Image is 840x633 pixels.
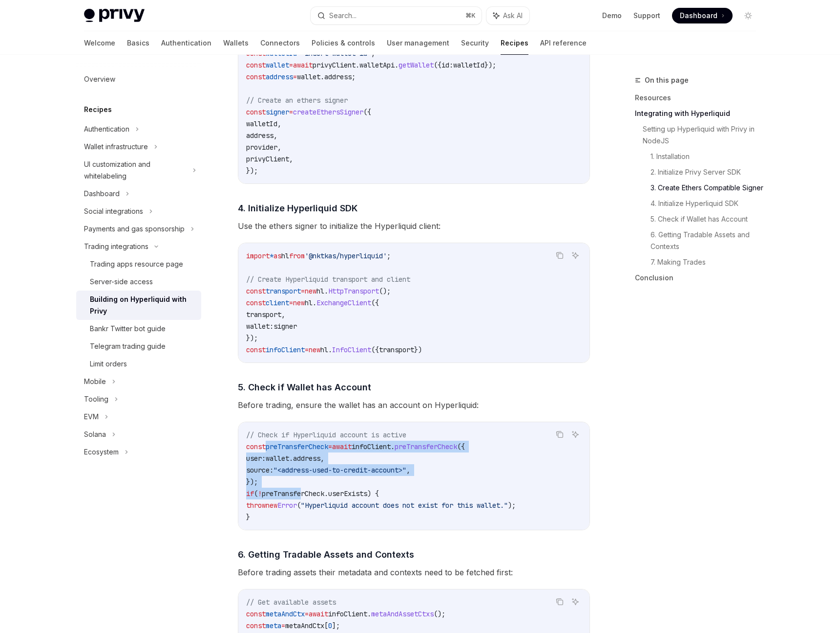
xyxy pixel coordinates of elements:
span: }); [484,61,496,69]
span: wallet [297,72,320,81]
span: = [281,621,285,630]
span: infoClient [328,610,367,618]
span: Use the ethers signer to initialize the Hyperliquid client: [238,219,590,233]
span: , [273,131,277,140]
span: 5. Check if Wallet has Account [238,381,371,394]
span: userExists [328,489,367,498]
span: privyClient [246,155,289,163]
span: signer [273,322,297,331]
span: const [246,108,266,116]
span: user: [246,454,266,463]
span: = [301,287,305,295]
span: }); [246,334,258,342]
span: transport [379,345,414,354]
span: walletId [246,119,277,128]
a: Conclusion [635,270,764,286]
span: "Hyperliquid account does not exist for this wallet." [301,501,508,510]
a: Resources [635,90,764,106]
button: Ask AI [486,7,529,24]
span: source: [246,466,273,475]
span: Ask AI [503,11,523,21]
span: meta [266,621,281,630]
button: Copy the contents from the code block [553,428,566,441]
span: = [289,298,293,307]
a: API reference [540,31,587,55]
span: . [356,61,359,69]
span: , [277,143,281,152]
a: Wallets [223,31,249,55]
span: if [246,489,254,498]
span: . [391,442,395,451]
span: hl [305,298,313,307]
a: Setting up Hyperliquid with Privy in NodeJS [643,121,764,149]
div: Building on Hyperliquid with Privy [90,294,195,317]
span: hl [281,251,289,260]
span: . [289,454,293,463]
div: Ecosystem [84,446,119,458]
div: Social integrations [84,205,143,217]
a: Authentication [161,31,211,55]
span: address [293,454,320,463]
a: Welcome [84,31,115,55]
span: ( [297,501,301,510]
div: Overview [84,73,115,85]
span: ; [352,72,356,81]
span: address [324,72,352,81]
button: Copy the contents from the code block [553,249,566,262]
div: Trading apps resource page [90,258,183,270]
span: (); [434,610,445,618]
span: = [305,345,309,354]
span: . [328,345,332,354]
span: new [266,501,277,510]
span: hl [316,287,324,295]
span: ]; [332,621,340,630]
a: Integrating with Hyperliquid [635,106,764,121]
span: wallet [266,61,289,69]
span: import [246,251,270,260]
a: Building on Hyperliquid with Privy [76,291,201,320]
div: Solana [84,429,106,440]
span: infoClient [352,442,391,451]
span: ({ [434,61,441,69]
button: Toggle dark mode [740,8,756,23]
div: Payments and gas sponsorship [84,223,185,235]
span: ) { [367,489,379,498]
span: const [246,345,266,354]
a: User management [387,31,449,55]
a: Telegram trading guide [76,338,201,355]
a: Limit orders [76,355,201,373]
span: metaAndCtx [266,610,305,618]
button: Ask AI [569,249,582,262]
span: 0 [328,621,332,630]
span: infoClient [266,345,305,354]
span: await [309,610,328,618]
span: const [246,442,266,451]
a: Support [633,11,660,21]
span: . [320,72,324,81]
a: 7. Making Trades [651,254,764,270]
span: ( [254,489,258,498]
div: Search... [329,10,357,22]
span: ExchangeClient [316,298,371,307]
span: . [324,287,328,295]
span: preTransferCheck [262,489,324,498]
span: getWallet [399,61,434,69]
span: , [277,119,281,128]
a: Policies & controls [312,31,375,55]
span: transport [266,287,301,295]
button: Search...⌘K [311,7,482,24]
span: '@nktkas/hyperliquid' [305,251,387,260]
a: 3. Create Ethers Compatible Signer [651,180,764,196]
a: 2. Initialize Privy Server SDK [651,164,764,180]
span: ({ [371,345,379,354]
a: Trading apps resource page [76,255,201,273]
span: preTransferCheck [266,442,328,451]
span: . [313,298,316,307]
span: ({ [371,298,379,307]
div: Authentication [84,123,129,135]
span: , [289,155,293,163]
a: Connectors [260,31,300,55]
div: Limit orders [90,358,127,370]
span: 4. Initialize Hyperliquid SDK [238,202,357,215]
a: Security [461,31,489,55]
